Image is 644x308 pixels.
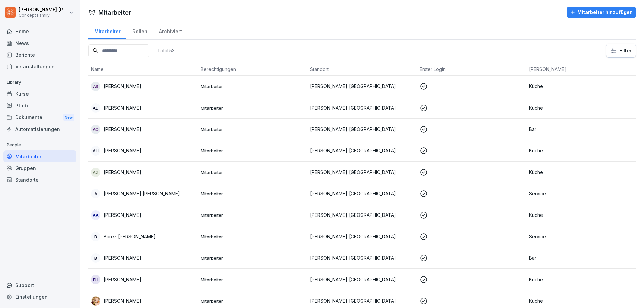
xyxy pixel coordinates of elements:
div: AH [91,146,100,156]
th: Berechtigungen [198,63,308,76]
div: A [91,189,100,198]
a: DokumenteNew [3,111,76,124]
a: Kurse [3,88,76,100]
p: [PERSON_NAME] [GEOGRAPHIC_DATA] [310,254,414,261]
div: Filter [610,47,632,54]
a: Automatisierungen [3,123,76,135]
p: Mitarbeiter [201,83,305,89]
p: [PERSON_NAME] [104,254,141,261]
p: Barez [PERSON_NAME] [104,233,156,240]
div: Mitarbeiter hinzufügen [570,9,633,16]
div: Support [3,279,76,291]
p: [PERSON_NAME] [PERSON_NAME] [104,190,180,197]
p: Küche [529,297,633,304]
th: Erster Login [417,63,527,76]
p: Mitarbeiter [201,298,305,304]
button: Filter [606,44,636,57]
p: Bar [529,126,633,133]
p: [PERSON_NAME] [GEOGRAPHIC_DATA] [310,211,414,219]
th: [PERSON_NAME] [526,63,636,76]
p: Küche [529,211,633,219]
p: [PERSON_NAME] [GEOGRAPHIC_DATA] [310,276,414,283]
p: Service [529,233,633,240]
div: BH [91,275,100,284]
p: [PERSON_NAME] [GEOGRAPHIC_DATA] [310,190,414,197]
p: [PERSON_NAME] [104,211,141,219]
a: Einstellungen [3,291,76,303]
p: Concept Family [19,13,68,18]
p: Mitarbeiter [201,126,305,132]
p: [PERSON_NAME] [104,126,141,133]
a: Veranstaltungen [3,61,76,72]
div: AA [91,210,100,220]
img: gl91fgz8pjwqs931pqurrzcv.png [91,296,100,306]
p: Küche [529,147,633,154]
a: Gruppen [3,162,76,174]
div: AO [91,125,100,134]
div: AZ [91,168,100,177]
div: AS [91,82,100,91]
p: [PERSON_NAME] [GEOGRAPHIC_DATA] [310,126,414,133]
button: Mitarbeiter hinzufügen [567,7,636,18]
a: News [3,37,76,49]
a: Berichte [3,49,76,61]
div: AD [91,103,100,113]
p: [PERSON_NAME] [104,276,141,283]
th: Standort [307,63,417,76]
p: Küche [529,104,633,111]
p: [PERSON_NAME] [104,169,141,176]
a: Archiviert [153,22,188,39]
p: Küche [529,276,633,283]
p: [PERSON_NAME] [PERSON_NAME] [19,7,68,13]
div: Dokumente [3,111,76,124]
p: Mitarbeiter [201,148,305,154]
p: Total: 53 [157,47,175,54]
p: Mitarbeiter [201,105,305,111]
div: B [91,232,100,241]
p: [PERSON_NAME] [GEOGRAPHIC_DATA] [310,169,414,176]
p: Library [3,77,76,88]
p: Mitarbeiter [201,234,305,240]
p: Küche [529,83,633,90]
p: [PERSON_NAME] [GEOGRAPHIC_DATA] [310,233,414,240]
p: Mitarbeiter [201,276,305,283]
p: People [3,140,76,150]
p: Mitarbeiter [201,191,305,197]
p: [PERSON_NAME] [GEOGRAPHIC_DATA] [310,83,414,90]
a: Mitarbeiter [3,150,76,162]
p: Küche [529,169,633,176]
p: [PERSON_NAME] [GEOGRAPHIC_DATA] [310,147,414,154]
a: Mitarbeiter [88,22,126,39]
p: [PERSON_NAME] [104,147,141,154]
p: [PERSON_NAME] [104,83,141,90]
a: Pfade [3,100,76,111]
p: [PERSON_NAME] [104,104,141,111]
th: Name [88,63,198,76]
p: Service [529,190,633,197]
a: Rollen [126,22,153,39]
h1: Mitarbeiter [98,8,131,17]
p: [PERSON_NAME] [GEOGRAPHIC_DATA] [310,104,414,111]
p: [PERSON_NAME] [104,297,141,304]
div: New [63,114,74,121]
p: Mitarbeiter [201,255,305,261]
div: B [91,253,100,263]
p: Mitarbeiter [201,169,305,175]
a: Home [3,25,76,37]
p: Mitarbeiter [201,212,305,218]
p: [PERSON_NAME] [GEOGRAPHIC_DATA] [310,297,414,304]
a: Standorte [3,174,76,186]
